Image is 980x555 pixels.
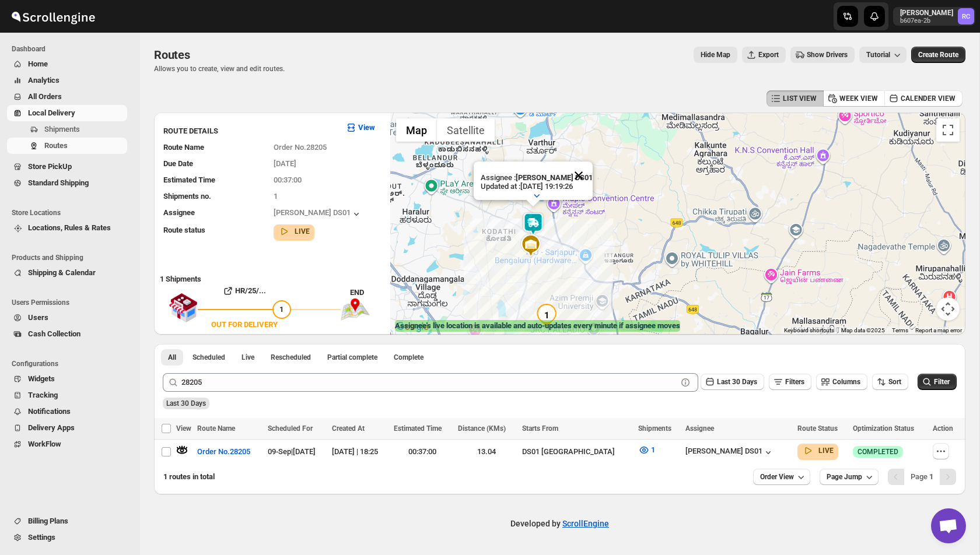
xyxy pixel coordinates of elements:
[7,513,127,529] button: Billing Plans
[28,423,75,432] span: Delivery Apps
[7,436,127,452] button: WorkFlow
[651,445,655,454] span: 1
[510,518,609,529] p: Developed by
[827,472,862,482] span: Page Jump
[742,47,786,63] button: Export
[565,161,593,189] button: Close
[915,327,962,333] a: Report a map error
[12,298,132,307] span: Users Permissions
[7,121,127,138] button: Shipments
[769,374,811,390] button: Filters
[7,89,127,105] button: All Orders
[358,123,375,132] b: View
[901,94,956,103] span: CALENDER VIEW
[274,208,362,220] button: [PERSON_NAME] DS01
[28,533,55,542] span: Settings
[936,118,960,142] button: Toggle fullscreen view
[522,424,558,433] span: Starts From
[785,378,804,386] span: Filters
[154,269,201,283] b: 1 Shipments
[7,529,127,546] button: Settings
[28,59,48,68] span: Home
[7,310,127,326] button: Users
[274,159,296,168] span: [DATE]
[839,94,878,103] span: WEEK VIEW
[28,517,68,525] span: Billing Plans
[393,319,432,335] a: Open this area in Google Maps (opens a new window)
[28,440,61,448] span: WorkFlow
[535,304,558,327] div: 1
[918,50,958,59] span: Create Route
[197,446,250,458] span: Order No.28205
[853,424,914,433] span: Optimization Status
[12,44,132,54] span: Dashboard
[962,13,970,20] text: RC
[395,320,680,332] label: Assignee's live location is available and auto-updates every minute if assignee moves
[758,50,779,59] span: Export
[685,447,774,458] button: [PERSON_NAME] DS01
[437,118,495,142] button: Show satellite imagery
[857,447,898,456] span: COMPLETED
[28,162,72,171] span: Store PickUp
[274,192,278,201] span: 1
[934,378,950,386] span: Filter
[394,446,451,458] div: 00:37:00
[396,118,437,142] button: Show street map
[893,7,975,26] button: User menu
[161,349,183,366] button: All routes
[28,268,96,277] span: Shipping & Calendar
[911,472,933,481] span: Page
[163,143,204,152] span: Route Name
[631,441,662,459] button: 1
[197,424,235,433] span: Route Name
[235,286,266,295] b: HR/25/...
[766,90,824,107] button: LIST VIEW
[166,399,206,408] span: Last 30 Days
[28,374,55,383] span: Widgets
[192,353,225,362] span: Scheduled
[198,282,291,300] button: HR/25/...
[268,447,316,456] span: 09-Sep | [DATE]
[28,313,48,322] span: Users
[685,424,714,433] span: Assignee
[888,378,901,386] span: Sort
[163,208,195,217] span: Assignee
[823,90,885,107] button: WEEK VIEW
[12,208,132,217] span: Store Locations
[278,226,310,237] button: LIVE
[394,424,442,433] span: Estimated Time
[7,265,127,281] button: Shipping & Calendar
[892,327,908,333] a: Terms (opens in new tab)
[816,374,867,390] button: Columns
[701,374,764,390] button: Last 30 Days
[163,192,211,201] span: Shipments no.
[866,51,890,59] span: Tutorial
[163,226,205,234] span: Route status
[900,17,953,24] p: b607ea-2b
[958,8,974,24] span: Rahul Chopra
[7,56,127,72] button: Home
[7,72,127,89] button: Analytics
[28,178,89,187] span: Standard Shipping
[7,371,127,387] button: Widgets
[884,90,963,107] button: CALENDER VIEW
[28,108,75,117] span: Local Delivery
[163,472,215,481] span: 1 routes in total
[931,508,966,543] div: Open chat
[481,182,593,191] p: Updated at : [DATE] 19:19:26
[190,442,257,461] button: Order No.28205
[481,173,593,182] p: Assignee :
[717,378,757,386] span: Last 30 Days
[638,424,671,433] span: Shipments
[327,353,377,362] span: Partial complete
[274,175,302,184] span: 00:37:00
[933,424,953,433] span: Action
[872,374,908,390] button: Sort
[28,92,62,101] span: All Orders
[522,446,632,458] div: DS01 [GEOGRAPHIC_DATA]
[458,424,506,433] span: Distance (KMs)
[154,64,285,73] p: Allows you to create, view and edit routes.
[918,374,957,390] button: Filter
[7,220,127,236] button: Locations, Rules & Rates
